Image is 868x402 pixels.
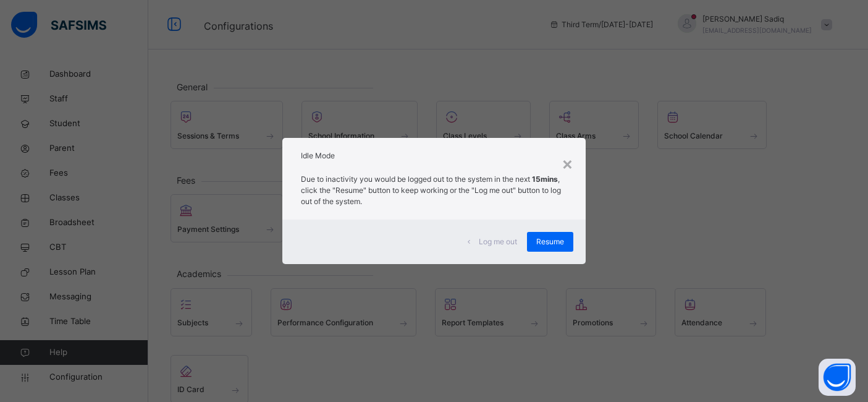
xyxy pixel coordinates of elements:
span: Resume [536,236,564,247]
span: Log me out [479,236,517,247]
button: Open asap [819,359,856,396]
h2: Idle Mode [301,150,568,161]
p: Due to inactivity you would be logged out to the system in the next , click the "Resume" button t... [301,174,568,207]
strong: 15mins [532,174,558,184]
div: × [562,150,573,176]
